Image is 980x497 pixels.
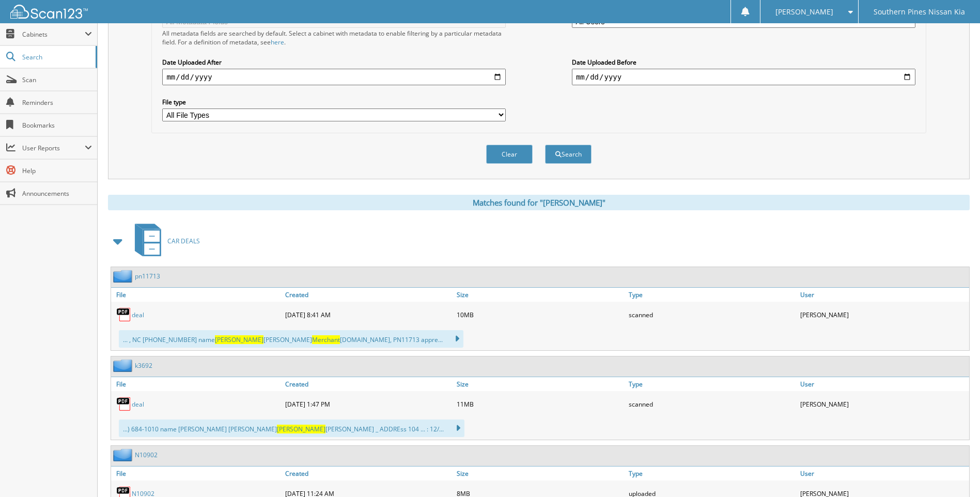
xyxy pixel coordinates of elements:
[22,30,85,39] span: Cabinets
[162,29,506,46] div: All metadata fields are searched by default. Select a cabinet with metadata to enable filtering b...
[22,121,92,130] span: Bookmarks
[283,304,454,325] div: [DATE] 8:41 AM
[22,144,85,152] span: User Reports
[119,420,464,437] div: ...) 684-1010 name [PERSON_NAME] [PERSON_NAME] [PERSON_NAME] _ ADDREss 104 ... : 12/...
[162,69,506,85] input: start
[572,58,915,67] label: Date Uploaded Before
[283,377,454,391] a: Created
[454,304,626,325] div: 10MB
[798,467,969,480] a: User
[572,69,915,85] input: end
[283,467,454,480] a: Created
[798,377,969,391] a: User
[215,335,263,344] span: [PERSON_NAME]
[22,166,92,175] span: Help
[626,304,798,325] div: scanned
[283,288,454,302] a: Created
[283,394,454,414] div: [DATE] 1:47 PM
[874,9,965,15] span: Southern Pines Nissan Kia
[486,145,533,164] button: Clear
[113,448,135,461] img: folder2.png
[113,359,135,372] img: folder2.png
[312,335,340,344] span: Merchant
[135,361,152,370] a: k3692
[928,447,980,497] iframe: Chat Widget
[108,195,970,210] div: Matches found for "[PERSON_NAME]"
[162,58,506,67] label: Date Uploaded After
[798,288,969,302] a: User
[111,288,283,302] a: File
[135,272,160,281] a: pn11713
[626,394,798,414] div: scanned
[798,394,969,414] div: [PERSON_NAME]
[167,237,200,245] span: CAR DEALS
[135,451,158,459] a: N10902
[162,98,506,106] label: File type
[22,189,92,198] span: Announcements
[545,145,592,164] button: Search
[798,304,969,325] div: [PERSON_NAME]
[22,53,90,61] span: Search
[22,75,92,84] span: Scan
[116,396,132,412] img: PDF.png
[454,394,626,414] div: 11MB
[10,5,88,19] img: scan123-logo-white.svg
[111,467,283,480] a: File
[113,270,135,283] img: folder2.png
[22,98,92,107] span: Reminders
[626,288,798,302] a: Type
[626,377,798,391] a: Type
[454,377,626,391] a: Size
[132,400,144,409] a: deal
[132,310,144,319] a: deal
[775,9,833,15] span: [PERSON_NAME]
[111,377,283,391] a: File
[119,330,463,348] div: ... , NC [PHONE_NUMBER] name [PERSON_NAME] [DOMAIN_NAME], PN11713 appre...
[626,467,798,480] a: Type
[271,38,284,46] a: here
[129,221,200,261] a: CAR DEALS
[454,467,626,480] a: Size
[277,425,325,433] span: [PERSON_NAME]
[116,307,132,322] img: PDF.png
[454,288,626,302] a: Size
